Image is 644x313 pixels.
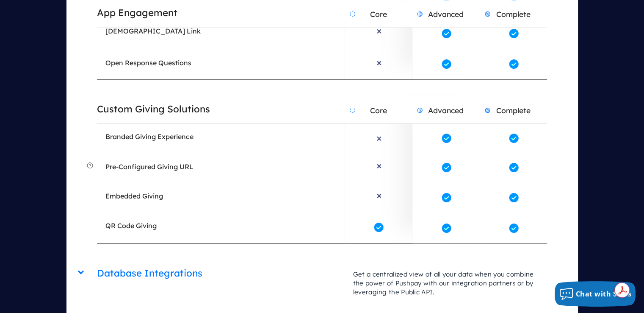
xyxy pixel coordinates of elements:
[105,192,163,200] em: Embedded Giving
[97,2,345,23] h2: App Engagement
[105,27,201,35] em: [DEMOGRAPHIC_DATA] Link
[345,97,412,123] h2: Core
[345,261,547,305] p: Get a centralized view of all your data when you combine the power of Pushpay with our integratio...
[105,162,193,175] span: Pre-Configured Giving URL
[412,0,479,27] h2: Advanced
[576,289,632,299] span: Chat with Sales
[412,97,479,123] h2: Advanced
[105,59,191,67] em: Open Response Questions
[480,0,547,27] h2: Complete
[105,132,193,141] em: Branded Giving Experience
[97,98,345,120] h2: Custom Giving Solutions
[345,0,412,27] h2: Core
[555,281,636,307] button: Chat with Sales
[105,221,157,230] em: QR Code Giving
[97,263,345,284] h2: Database Integrations
[480,97,547,123] h2: Complete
